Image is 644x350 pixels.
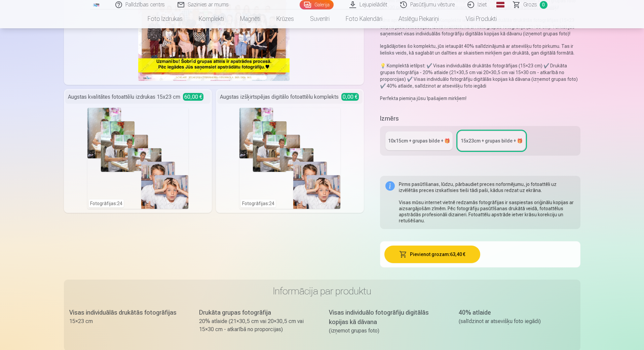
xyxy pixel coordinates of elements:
[69,285,575,297] h3: Informācija par produktu
[232,9,268,28] a: Magnēti
[459,317,575,325] div: (salīdzinot ar atsevišķu foto iegādi)
[458,131,525,150] a: 15x23сm + grupas bilde + 🎁
[338,9,390,28] a: Foto kalendāri
[329,308,445,327] div: Visas individuālo fotogrāfiju digitālās kopijas kā dāvana
[380,62,580,89] p: 💡 Komplektā ietilpst: ✔️ Visas individuālās drukātās fotogrāfijas (15×23 cm) ✔️ Drukāta grupas fo...
[69,308,186,317] div: Visas individuālās drukātās fotogrāfijas
[93,3,100,7] img: /fa1
[388,137,450,144] div: 10x15сm + grupas bilde + 🎁
[399,181,575,224] div: Pirms pasūtīšanas, lūdzu, pārbaudiet preces noformējumu, jo fotoattēli uz izvēlētās preces izskat...
[329,327,445,335] div: (izņemot grupas foto)
[302,9,338,28] a: Suvenīri
[65,90,211,104] div: Augstas kvalitātes fotoattēlu izdrukas 15x23 cm
[183,93,203,101] span: 60,00 €
[384,246,480,263] button: Pievienot grozam:63,40 €
[385,131,453,150] a: 10x15сm + grupas bilde + 🎁
[380,43,580,56] p: Iegādājoties šo komplektu, jūs ietaupāt 40% salīdzinājumā ar atsevišķu foto pirkumu. Tas ir lieli...
[268,9,302,28] a: Krūzes
[461,137,523,144] div: 15x23сm + grupas bilde + 🎁
[199,308,315,317] div: Drukāta grupas fotogrāfija
[217,90,363,104] div: Augstas izšķirtspējas digitālo fotoattēlu komplekts
[447,9,505,28] a: Visi produkti
[390,9,447,28] a: Atslēgu piekariņi
[69,317,186,325] div: 15×23 cm
[380,95,580,102] p: Perfekta piemiņa jūsu īpašajiem mirkļiem!
[380,114,580,123] h5: Izmērs
[199,317,315,333] div: 20% atlaide (21×30,5 cm vai 20×30,5 cm vai 15×30 cm - atkarībā no proporcijas)
[540,1,547,9] span: 0
[459,308,575,317] div: 40% atlaide
[523,1,537,9] span: Grozs
[191,9,232,28] a: Komplekti
[341,93,359,101] span: 0,00 €
[140,9,191,28] a: Foto izdrukas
